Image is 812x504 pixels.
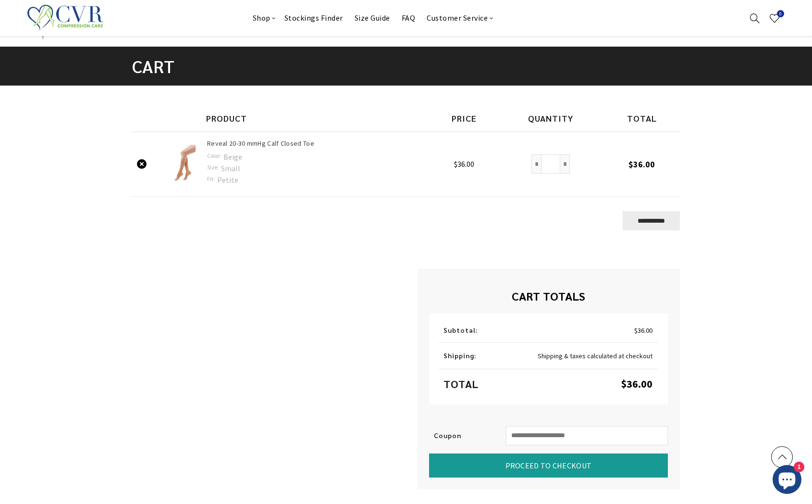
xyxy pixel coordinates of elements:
th: Shipping: [439,342,496,369]
p: Small [221,163,240,174]
label: Shipping & taxes calculated at checkout [538,351,652,361]
span: $36.00 [621,377,652,391]
dt: Size: [207,164,219,171]
a: Wishlist0 [767,11,782,25]
th: Product [201,105,431,132]
p: Petite [217,174,238,186]
th: Total [439,369,496,398]
th: Coupon [429,419,506,453]
th: Price [431,105,498,132]
h2: Cart Totals [429,288,668,304]
img: Reveal 20-30 mmHg Calf Closed Toe - Beige / Small / Petite [157,145,196,183]
span: $36.00 [628,159,655,170]
th: Subtotal: [439,318,496,342]
span: $36.00 [634,326,652,335]
a: Reveal 20-30 mmHg Calf Closed Toe [207,139,425,148]
button: Proceed to Checkout [429,454,668,478]
span: FAQ [412,5,424,12]
p: Beige [223,151,242,163]
h1: Cart [132,54,174,78]
th: Total [603,105,680,132]
inbox-online-store-chat: Shopify online store chat [770,465,804,496]
a: Remove this item [137,159,147,169]
a: Scroll To Top [771,446,793,468]
dt: Fit: [207,176,215,182]
span: Size Guide [370,5,398,12]
span: $36.00 [454,159,474,169]
th: Quantity [498,105,604,132]
dt: Color: [207,152,221,159]
span: 0 [777,10,784,17]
